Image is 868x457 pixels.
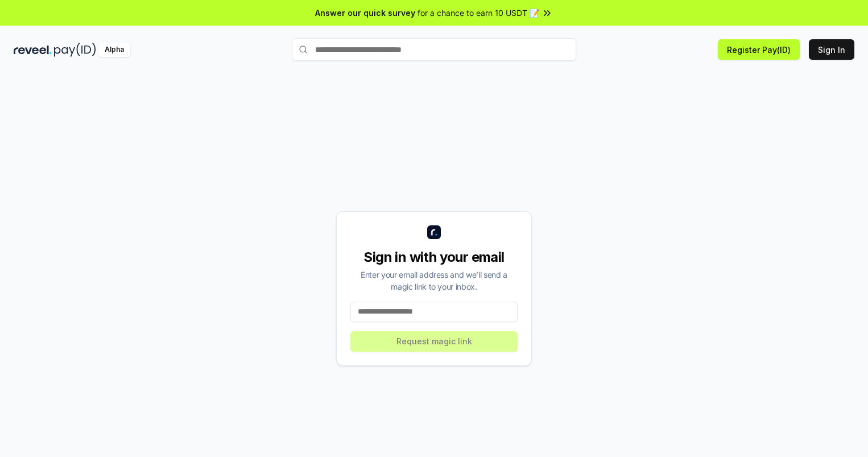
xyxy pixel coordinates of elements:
span: Answer our quick survey [315,7,415,19]
img: logo_small [427,225,441,239]
span: for a chance to earn 10 USDT 📝 [418,7,539,19]
div: Sign in with your email [350,248,518,266]
img: reveel_dark [14,43,52,57]
img: pay_id [54,43,96,57]
div: Enter your email address and we’ll send a magic link to your inbox. [350,269,518,293]
div: Alpha [98,43,130,57]
button: Sign In [809,39,854,60]
button: Register Pay(ID) [718,39,800,60]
